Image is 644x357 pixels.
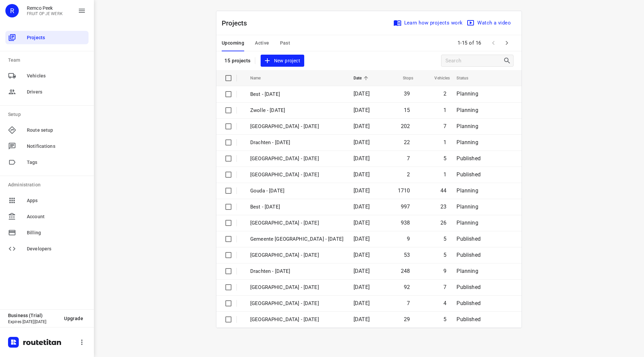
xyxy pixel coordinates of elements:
span: Published [457,316,481,322]
p: Business (Trial) [8,313,59,318]
span: Apps [27,197,86,204]
p: Administration [8,181,89,188]
span: Previous Page [487,36,500,50]
span: [DATE] [354,91,370,97]
span: Upcoming [222,39,244,47]
p: Zwolle - Thursday [250,123,343,130]
span: 22 [404,139,410,145]
p: Gemeente Rotterdam - Tuesday [250,284,343,291]
span: 2 [407,171,410,178]
span: [DATE] [354,155,370,162]
p: Remco Peek [27,5,63,11]
p: Projects [222,18,253,28]
p: Zwolle - Wednesday [250,219,343,227]
span: Published [457,284,481,290]
p: 15 projects [224,58,251,64]
span: 7 [407,155,410,162]
span: 9 [407,236,410,242]
span: Planning [457,203,478,210]
p: Drachten - Wednesday [250,267,343,275]
span: [DATE] [354,316,370,322]
div: Vehicles [5,69,89,82]
span: Published [457,300,481,306]
span: [DATE] [354,236,370,242]
span: [DATE] [354,139,370,145]
span: [DATE] [354,187,370,194]
button: Upgrade [59,312,89,324]
span: [DATE] [354,252,370,258]
span: 1 [443,171,446,178]
span: Projects [27,34,86,41]
div: Notifications [5,139,89,153]
p: Antwerpen - Wednesday [250,251,343,259]
span: Next Page [500,36,514,50]
span: Vehicles [426,74,450,82]
div: Tags [5,156,89,169]
span: Tags [27,159,86,166]
p: Gemeente Rotterdam - Monday [250,316,343,323]
span: Planning [457,91,478,97]
p: Zwolle - Friday [250,107,343,114]
button: New project [261,55,304,67]
input: Search projects [445,56,503,66]
p: Antwerpen - Tuesday [250,300,343,307]
span: Developers [27,245,86,252]
span: Published [457,155,481,162]
span: 4 [443,300,446,306]
span: [DATE] [354,107,370,113]
span: [DATE] [354,171,370,178]
span: 23 [440,203,446,210]
span: 53 [404,252,410,258]
span: 1-15 of 16 [455,36,484,50]
span: 39 [404,91,410,97]
span: Published [457,236,481,242]
span: Drivers [27,88,86,96]
span: Upgrade [64,316,83,321]
div: Projects [5,31,89,44]
span: 1 [443,107,446,113]
p: Drachten - Thursday [250,139,343,146]
span: 5 [443,236,446,242]
div: Apps [5,194,89,207]
span: Billing [27,229,86,236]
p: Best - Wednesday [250,203,343,211]
span: [DATE] [354,203,370,210]
span: 92 [404,284,410,290]
p: FRUIT OP JE WERK [27,11,63,16]
span: 997 [401,203,410,210]
span: 5 [443,155,446,162]
p: Gemeente Rotterdam - Wednesday [250,235,343,243]
div: Billing [5,226,89,239]
span: Vehicles [27,72,86,79]
div: Account [5,210,89,223]
span: 248 [401,268,410,274]
span: 1710 [398,187,410,194]
div: R [5,4,19,17]
span: Date [354,74,371,82]
span: 7 [407,300,410,306]
span: 1 [443,139,446,145]
span: Status [457,74,477,82]
span: 7 [443,284,446,290]
span: Active [255,39,269,47]
span: Planning [457,139,478,145]
div: Developers [5,242,89,255]
span: Name [250,74,270,82]
span: Route setup [27,127,86,134]
p: Antwerpen - Thursday [250,171,343,179]
p: Best - Friday [250,91,343,98]
div: Search [503,57,513,65]
span: 26 [440,220,446,226]
p: Gouda - Wednesday [250,187,343,195]
span: Published [457,252,481,258]
p: Gemeente Rotterdam - Thursday [250,155,343,163]
span: [DATE] [354,220,370,226]
span: 9 [443,268,446,274]
span: 7 [443,123,446,129]
span: Planning [457,123,478,129]
span: Notifications [27,143,86,150]
span: Planning [457,220,478,226]
span: Published [457,171,481,178]
p: Expires [DATE][DATE] [8,319,59,324]
span: Planning [457,268,478,274]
